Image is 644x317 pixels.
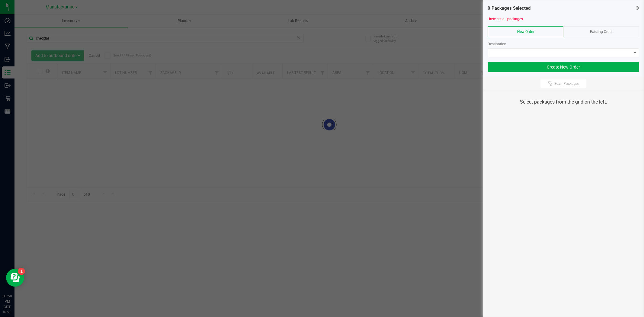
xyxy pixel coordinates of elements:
[488,17,523,21] a: Unselect all packages
[6,269,24,287] iframe: Resource center
[517,30,534,34] span: New Order
[18,268,25,275] iframe: Resource center unread badge
[488,42,507,46] span: Destination
[554,81,579,86] span: Scan Packages
[540,79,587,88] button: Scan Packages
[491,98,636,106] div: Select packages from the grid on the left.
[488,62,639,72] button: Create New Order
[590,30,613,34] span: Existing Order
